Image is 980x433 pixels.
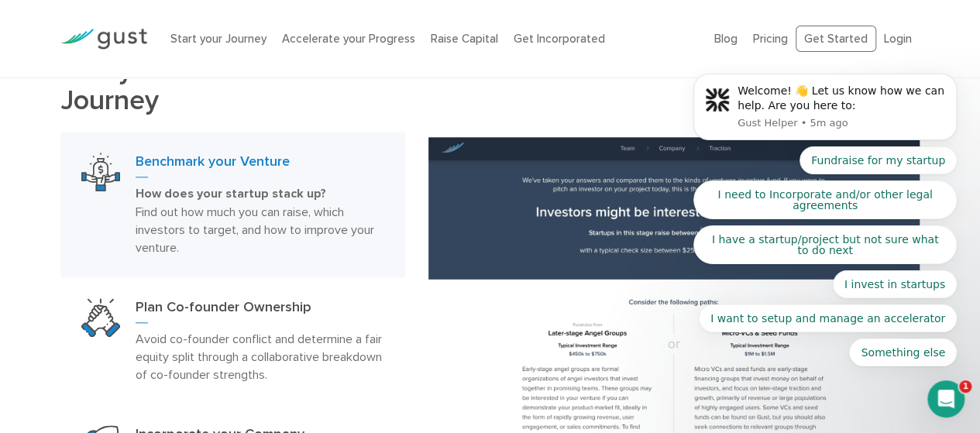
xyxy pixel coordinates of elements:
strong: How does your startup stack up? [136,186,326,201]
a: Plan Co Founder OwnershipPlan Co-founder OwnershipAvoid co-founder conflict and determine a fair ... [60,277,404,404]
h2: your Journey [60,55,404,115]
a: Accelerate your Progress [282,32,415,46]
a: Get Incorporated [514,32,605,46]
img: Gust Logo [60,29,147,50]
iframe: Chat Widget [722,266,980,433]
a: Benchmark Your VentureBenchmark your VentureHow does your startup stack up? Find out how much you... [60,132,404,277]
img: Benchmark Your Venture [81,153,120,191]
p: Avoid co-founder conflict and determine a fair equity split through a collaborative breakdown of ... [136,330,383,383]
a: Start your Journey [170,32,266,46]
h3: Plan Co-founder Ownership [136,298,383,323]
h3: Benchmark your Venture [136,153,383,177]
a: Raise Capital [431,32,498,46]
img: Plan Co Founder Ownership [81,298,120,337]
span: Find out how much you can raise, which investors to target, and how to improve your venture. [136,204,374,255]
